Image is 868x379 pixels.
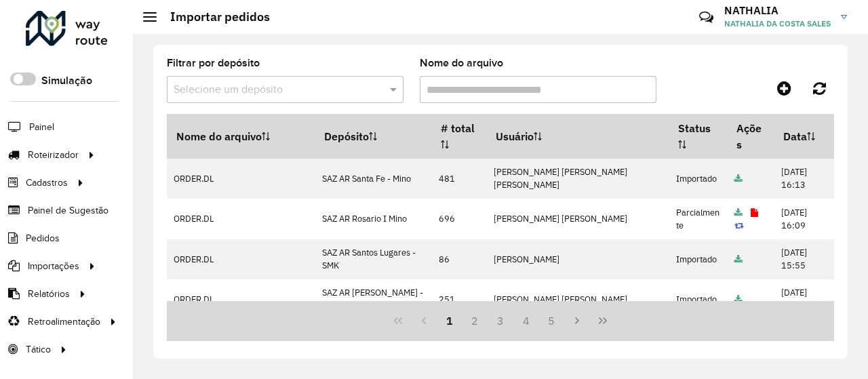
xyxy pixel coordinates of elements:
td: 86 [432,239,487,279]
td: Importado [669,159,727,199]
span: Retroalimentação [28,315,100,329]
span: Cadastros [26,176,68,190]
td: [DATE] 15:55 [774,239,834,279]
a: Reimportar [734,220,744,231]
td: SAZ AR Santa Fe - Mino [315,159,432,199]
h3: NATHALIA [724,4,831,17]
td: [DATE] 16:09 [774,199,834,239]
td: [PERSON_NAME] [486,239,669,279]
td: Parcialmente [669,199,727,239]
a: Arquivo completo [734,173,743,184]
td: ORDER.DL [167,199,315,239]
a: Arquivo completo [734,294,743,305]
th: Usuário [486,114,669,159]
td: ORDER.DL [167,239,315,279]
td: 251 [432,279,487,319]
td: SAZ AR Rosario I Mino [315,199,432,239]
td: Importado [669,279,727,319]
button: Next Page [564,308,590,334]
td: Importado [669,239,727,279]
td: [PERSON_NAME] [PERSON_NAME] [486,199,669,239]
td: [PERSON_NAME] [PERSON_NAME] [486,279,669,319]
td: ORDER.DL [167,159,315,199]
span: Importações [28,259,79,273]
button: 5 [539,308,565,334]
a: Arquivo completo [734,207,743,218]
a: Arquivo completo [734,254,743,265]
th: Status [669,114,727,159]
th: Ações [727,114,774,159]
a: Contato Rápido [692,3,721,32]
button: 1 [437,308,462,334]
button: 3 [488,308,513,334]
span: Painel [29,120,54,134]
span: Painel de Sugestão [28,203,108,218]
a: Exibir log de erros [751,207,758,218]
td: [DATE] 16:13 [774,159,834,199]
button: 2 [462,308,488,334]
td: ORDER.DL [167,279,315,319]
td: SAZ AR Santos Lugares - SMK [315,239,432,279]
th: Depósito [315,114,432,159]
td: SAZ AR [PERSON_NAME] - Mino [315,279,432,319]
span: Relatórios [28,287,70,301]
label: Filtrar por depósito [167,55,260,71]
td: 696 [432,199,487,239]
h2: Importar pedidos [157,9,270,24]
label: Simulação [41,73,92,89]
button: Last Page [590,308,616,334]
th: # total [432,114,487,159]
button: 4 [513,308,539,334]
td: [PERSON_NAME] [PERSON_NAME] [PERSON_NAME] [486,159,669,199]
td: 481 [432,159,487,199]
th: Nome do arquivo [167,114,315,159]
span: Roteirizador [28,148,79,162]
span: Pedidos [26,231,60,245]
td: [DATE] 15:44 [774,279,834,319]
th: Data [774,114,834,159]
label: Nome do arquivo [420,55,503,71]
span: Tático [26,342,51,357]
span: NATHALIA DA COSTA SALES [724,18,831,30]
